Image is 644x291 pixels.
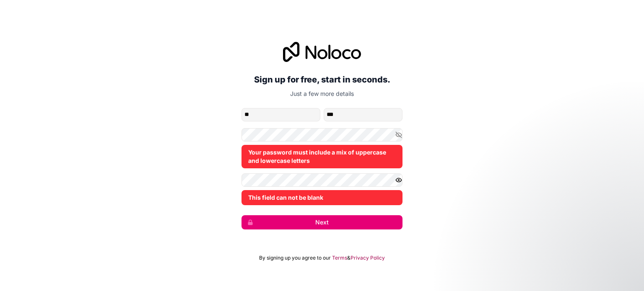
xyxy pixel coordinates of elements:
[241,108,320,121] input: given-name
[241,173,402,187] input: Confirm password
[332,255,347,261] a: Terms
[351,255,385,261] a: Privacy Policy
[324,108,402,121] input: family-name
[241,72,402,87] h2: Sign up for free, start in seconds.
[241,190,402,205] div: This field can not be blank
[259,255,331,261] span: By signing up you agree to our
[347,255,351,261] span: &
[241,215,402,229] button: Next
[476,228,644,287] iframe: Intercom notifications message
[241,145,402,168] div: Your password must include a mix of uppercase and lowercase letters
[241,90,402,98] p: Just a few more details
[241,128,402,142] input: Password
